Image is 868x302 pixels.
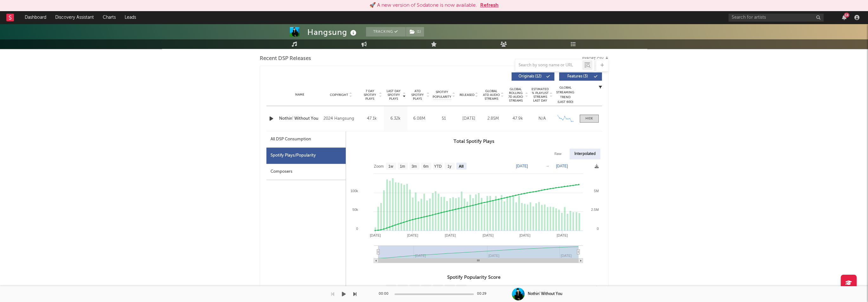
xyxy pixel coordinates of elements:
[728,14,824,22] input: Search for artists
[385,116,406,122] div: 6.32k
[556,164,568,168] text: [DATE]
[385,89,402,101] span: Last Day Spotify Plays
[409,116,430,122] div: 6.08M
[507,116,528,122] div: 47.9k
[460,93,474,97] span: Released
[459,164,463,169] text: All
[260,55,311,63] span: Recent DSP Releases
[98,11,120,24] a: Charts
[330,93,348,97] span: Copyright
[582,57,609,61] button: Export CSV
[458,116,480,122] div: [DATE]
[528,291,562,297] div: Nothin' Without You
[120,11,140,24] a: Leads
[406,27,424,37] span: ( 1 )
[366,27,406,37] button: Tracking
[433,116,455,122] div: 51
[307,27,358,37] div: Hangsung
[400,164,405,169] text: 1m
[266,164,346,180] div: Composers
[323,115,358,123] div: 2024 Hangsung
[350,189,358,193] text: 100k
[407,233,418,237] text: [DATE]
[597,227,598,231] text: 0
[563,75,592,78] span: Features ( 3 )
[532,87,549,103] span: Estimated % Playlist Streams Last Day
[844,13,849,17] div: 14
[545,164,549,168] text: →
[434,164,441,169] text: YTD
[570,149,600,159] div: Interpolated
[266,131,346,148] div: All DSP Consumption
[532,116,553,122] div: N/A
[20,11,51,24] a: Dashboard
[519,233,530,237] text: [DATE]
[369,2,477,9] div: 🚀 A new version of Sodatone is now available.
[516,75,545,78] span: Originals ( 12 )
[362,116,382,122] div: 47.1k
[352,208,358,211] text: 50k
[362,89,378,101] span: 7 Day Spotify Plays
[483,89,500,101] span: Global ATD Audio Streams
[515,63,582,68] input: Search by song name or URL
[557,233,568,237] text: [DATE]
[279,92,321,97] div: Name
[559,286,563,290] text: →
[409,89,426,101] span: ATD Spotify Plays
[527,286,539,290] text: [DATE]
[559,72,602,81] button: Features(3)
[406,27,424,37] button: (1)
[370,233,381,237] text: [DATE]
[447,164,451,169] text: 1y
[271,136,311,143] div: All DSP Consumption
[346,274,602,281] h3: Spotify Popularity Score
[433,90,451,99] span: Spotify Popularity
[512,72,554,81] button: Originals(12)
[374,164,384,169] text: Zoom
[346,138,602,145] h3: Total Spotify Plays
[480,2,499,9] button: Refresh
[507,87,525,103] span: Global Rolling 7D Audio Streams
[842,15,846,20] button: 14
[556,85,575,104] div: Global Streaming Trend (Last 60D)
[423,164,428,169] text: 6m
[591,208,598,211] text: 2.5M
[266,148,346,164] div: Spotify Plays/Popularity
[279,116,321,122] a: Nothin' Without You
[594,189,598,193] text: 5M
[516,164,528,168] text: [DATE]
[388,164,393,169] text: 1w
[550,149,566,159] div: Raw
[477,290,490,298] div: 00:29
[411,164,417,169] text: 3m
[482,233,493,237] text: [DATE]
[569,286,581,290] text: [DATE]
[51,11,98,24] a: Discovery Assistant
[356,227,358,231] text: 0
[379,290,391,298] div: 00:00
[483,116,504,122] div: 2.85M
[445,233,456,237] text: [DATE]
